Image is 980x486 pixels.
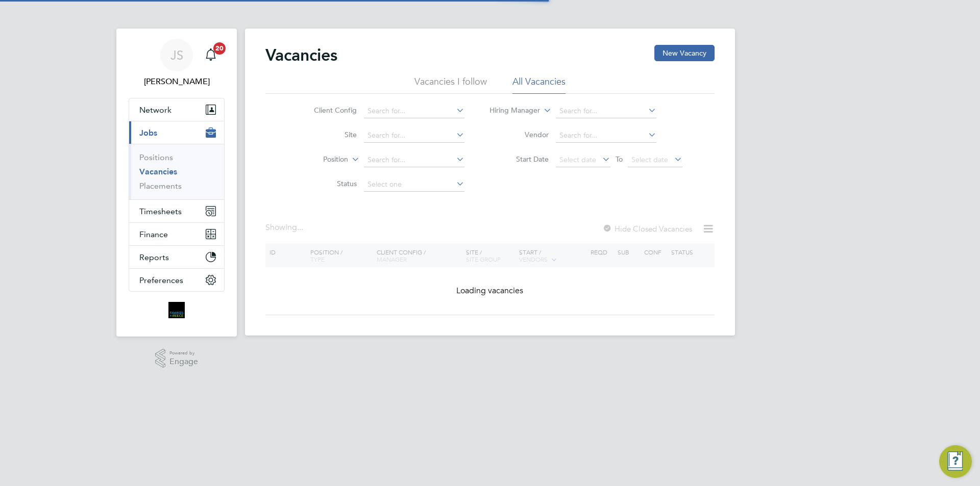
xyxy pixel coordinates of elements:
[490,130,549,139] label: Vendor
[631,155,668,164] span: Select date
[129,144,224,199] div: Jobs
[512,75,566,94] li: All Vacancies
[265,222,305,233] div: Showing
[559,155,596,164] span: Select date
[364,177,464,192] input: Select one
[139,207,182,216] span: Timesheets
[298,130,357,139] label: Site
[602,224,692,234] label: Hide Closed Vacancies
[414,75,487,94] li: Vacancies I follow
[170,48,183,62] span: JS
[490,155,549,164] label: Start Date
[298,106,357,115] label: Client Config
[364,129,464,143] input: Search for...
[139,105,171,115] span: Network
[289,155,348,165] label: Position
[129,269,224,291] button: Preferences
[939,445,972,478] button: Engage Resource Center
[129,75,225,88] span: Julia Scholes
[364,153,464,167] input: Search for...
[168,302,185,318] img: bromak-logo-retina.png
[556,129,656,143] input: Search for...
[364,104,464,118] input: Search for...
[155,349,199,368] a: Powered byEngage
[129,39,225,88] a: JS[PERSON_NAME]
[129,121,224,144] button: Jobs
[129,98,224,121] button: Network
[556,104,656,118] input: Search for...
[265,45,337,65] h2: Vacancies
[201,39,221,71] a: 20
[481,106,540,116] label: Hiring Manager
[139,152,173,162] a: Positions
[297,222,303,233] span: ...
[139,128,157,138] span: Jobs
[139,275,183,285] span: Preferences
[298,179,357,188] label: Status
[129,200,224,222] button: Timesheets
[129,223,224,245] button: Finance
[139,167,177,176] a: Vacancies
[139,181,182,191] a: Placements
[139,252,169,262] span: Reports
[116,29,237,337] nav: Main navigation
[654,45,715,61] button: New Vacancy
[169,357,198,366] span: Engage
[129,246,224,268] button: Reports
[612,152,626,166] span: To
[129,302,225,318] a: Go to home page
[169,349,198,357] span: Powered by
[139,229,168,239] span: Finance
[213,42,226,55] span: 20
